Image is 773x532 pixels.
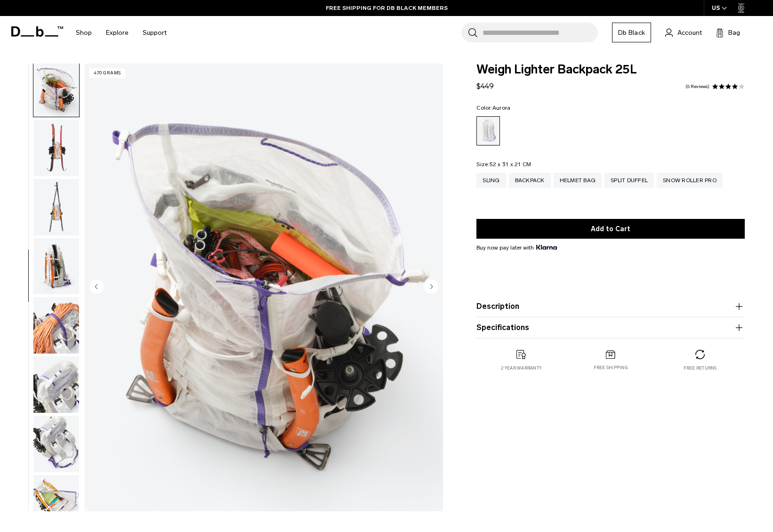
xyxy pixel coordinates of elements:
p: 470 grams [89,68,125,78]
button: Weigh_Lighter_Backpack_25L_14.png [33,475,80,532]
span: Account [677,28,702,38]
button: Description [476,301,745,312]
a: Backpack [509,173,551,188]
a: Split Duffel [604,173,654,188]
a: Snow Roller Pro [657,173,723,188]
img: Weigh_Lighter_Backpack_25L_10.png [33,238,79,295]
img: Weigh_Lighter_Backpack_25L_11.png [33,297,79,354]
img: Weigh_Lighter_Backpack_25L_7.png [33,60,79,117]
a: Helmet Bag [554,173,602,188]
button: Weigh_Lighter_Backpack_25L_10.png [33,238,80,295]
span: 52 x 31 x 21 CM [490,161,531,168]
button: Weigh_Lighter_Backpack_25L_13.png [33,415,80,473]
img: {"height" => 20, "alt" => "Klarna"} [536,245,556,250]
a: Sling [476,173,506,188]
span: Weigh Lighter Backpack 25L [476,64,745,76]
p: Free shipping [594,364,628,371]
button: Next slide [424,279,438,295]
img: Weigh_Lighter_Backpack_25L_14.png [33,475,79,532]
li: 9 / 18 [85,64,443,511]
button: Weigh_Lighter_Backpack_25L_11.png [33,297,80,354]
a: Account [665,27,702,38]
span: Buy now pay later with [476,243,556,252]
a: Aurora [476,116,500,145]
span: Aurora [492,105,511,111]
span: $449 [476,81,494,90]
a: Support [143,16,167,49]
legend: Color: [476,105,510,111]
button: Weigh_Lighter_Backpack_25L_12.png [33,356,80,413]
p: 2 year warranty [501,365,541,371]
p: Free returns [684,365,717,371]
a: Db Black [612,23,651,42]
img: Weigh_Lighter_Backpack_25L_12.png [33,356,79,413]
button: Weigh_Lighter_Backpack_25L_7.png [33,60,80,117]
a: 6 reviews [685,84,709,89]
a: Shop [76,16,92,49]
button: Weigh_Lighter_Backpack_25L_9.png [33,178,80,236]
button: Previous slide [89,279,104,295]
nav: Main Navigation [69,16,174,49]
button: Bag [716,27,740,38]
img: Weigh_Lighter_Backpack_25L_7.png [85,64,443,511]
legend: Size: [476,161,531,167]
img: Weigh_Lighter_Backpack_25L_8.png [33,120,79,176]
a: FREE SHIPPING FOR DB BLACK MEMBERS [326,4,448,12]
img: Weigh_Lighter_Backpack_25L_13.png [33,416,79,472]
button: Weigh_Lighter_Backpack_25L_8.png [33,119,80,177]
span: Bag [728,28,740,38]
a: Explore [106,16,129,49]
button: Add to Cart [476,219,745,239]
img: Weigh_Lighter_Backpack_25L_9.png [33,179,79,235]
button: Specifications [476,322,745,333]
